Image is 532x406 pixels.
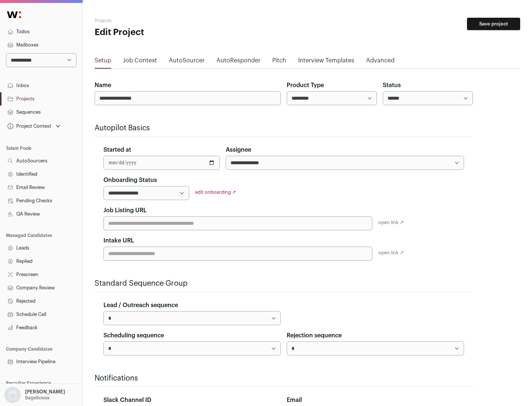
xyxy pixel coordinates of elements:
[25,389,65,395] p: [PERSON_NAME]
[95,373,473,383] h2: Notifications
[272,56,286,68] a: Pitch
[4,387,21,403] img: nopic.png
[216,56,260,68] a: AutoResponder
[103,301,178,310] label: Lead / Outreach sequence
[383,81,401,90] label: Status
[3,7,25,22] img: Wellfound
[103,331,164,340] label: Scheduling sequence
[298,56,354,68] a: Interview Templates
[103,145,131,154] label: Started at
[103,396,151,405] label: Slack Channel ID
[226,145,251,154] label: Assignee
[95,278,473,289] h2: Standard Sequence Group
[287,396,464,405] div: Email
[103,206,147,215] label: Job Listing URL
[95,123,473,133] h2: Autopilot Basics
[95,56,111,68] a: Setup
[169,56,205,68] a: AutoSourcer
[6,121,62,131] button: Open dropdown
[103,236,134,245] label: Intake URL
[95,81,111,90] label: Name
[25,395,50,401] p: Bagelicious
[95,18,236,24] h2: Projects
[95,27,236,38] h1: Edit Project
[123,56,157,68] a: Job Context
[103,176,157,185] label: Onboarding Status
[366,56,395,68] a: Advanced
[467,18,520,30] button: Save project
[287,331,342,340] label: Rejection sequence
[3,387,66,403] button: Open dropdown
[287,81,324,90] label: Product Type
[6,123,51,129] div: Project Context
[195,190,236,195] a: edit onboarding ↗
